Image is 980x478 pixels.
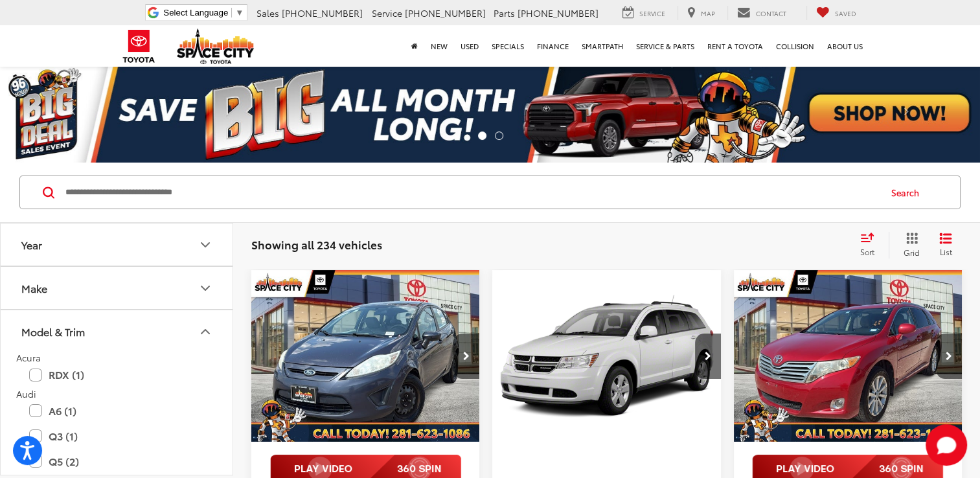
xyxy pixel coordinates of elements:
[163,8,228,17] span: Select Language
[256,6,279,19] span: Sales
[733,270,963,442] div: 2009 Toyota VENZA Base 0
[282,6,363,19] span: [PHONE_NUMBER]
[575,25,630,67] a: SmartPath
[733,270,963,442] a: 2009 Toyota VENZA Base2009 Toyota VENZA Base2009 Toyota VENZA Base2009 Toyota VENZA Base
[701,25,769,67] a: Rent a Toyota
[639,8,665,18] span: Service
[115,25,163,67] img: Toyota
[613,6,675,20] a: Service
[733,270,963,443] img: 2009 Toyota VENZA Base
[494,6,515,19] span: Parts
[405,25,424,67] a: Home
[16,351,41,364] span: Acura
[405,6,486,19] span: [PHONE_NUMBER]
[372,6,402,19] span: Service
[251,270,481,442] img: 2013 Ford Fiesta S
[16,387,36,400] span: Audi
[695,334,721,379] button: Next image
[769,25,821,67] a: Collision
[806,6,866,20] a: My Saved Vehicles
[492,270,722,442] img: 2012 Dodge Journey SXT
[530,25,575,67] a: Finance
[929,232,962,258] button: List View
[251,236,382,252] span: Showing all 234 vehicles
[492,270,722,442] a: 2012 Dodge Journey SXT2012 Dodge Journey SXT2012 Dodge Journey SXT2012 Dodge Journey SXT
[251,270,481,442] div: 2013 Ford Fiesta S 0
[231,8,232,17] span: ​
[1,267,234,309] button: MakeMake
[29,400,204,422] label: A6 (1)
[860,246,874,257] span: Sort
[163,8,244,17] a: Select Language​
[701,8,715,18] span: Map
[492,270,722,442] div: 2012 Dodge Journey SXT 0
[21,325,85,337] div: Model & Trim
[251,270,481,442] a: 2013 Ford Fiesta S2013 Ford Fiesta S2013 Ford Fiesta S2013 Ford Fiesta S
[854,232,889,258] button: Select sort value
[177,28,255,64] img: Space City Toyota
[936,334,962,379] button: Next image
[939,246,952,257] span: List
[889,232,929,258] button: Grid View
[198,280,213,296] div: Make
[29,425,204,448] label: Q3 (1)
[630,25,701,67] a: Service & Parts
[485,25,530,67] a: Specials
[453,334,479,379] button: Next image
[64,177,879,208] input: Search by Make, Model, or Keyword
[926,424,967,466] button: Toggle Chat Window
[198,324,213,339] div: Model & Trim
[518,6,598,19] span: [PHONE_NUMBER]
[1,223,234,266] button: YearYear
[29,363,204,386] label: RDX (1)
[821,25,869,67] a: About Us
[454,25,485,67] a: Used
[235,8,244,17] span: ▼
[678,6,725,20] a: Map
[879,176,938,209] button: Search
[727,6,796,20] a: Contact
[904,247,920,258] span: Grid
[198,237,213,253] div: Year
[835,8,856,18] span: Saved
[756,8,786,18] span: Contact
[1,310,234,352] button: Model & TrimModel & Trim
[21,282,47,294] div: Make
[21,238,42,251] div: Year
[424,25,454,67] a: New
[29,450,204,473] label: Q5 (2)
[926,424,967,466] svg: Start Chat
